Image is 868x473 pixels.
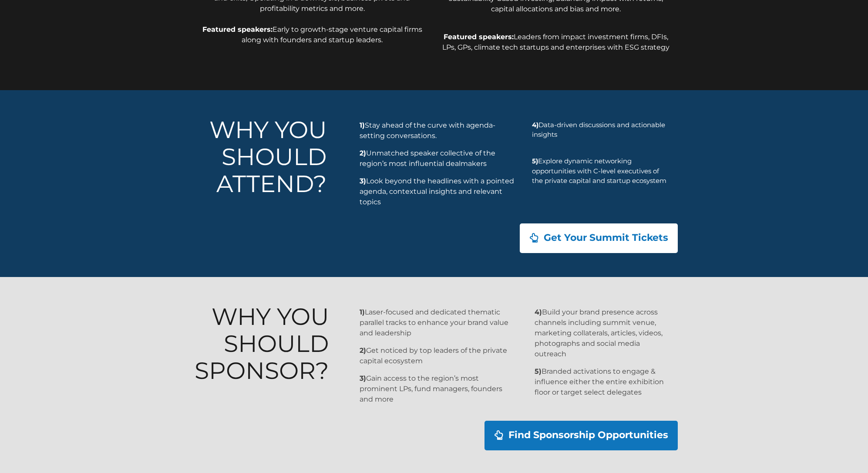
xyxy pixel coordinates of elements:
p: Look beyond the headlines with a pointed agenda, contextual insights and relevant topics [360,176,515,207]
b: 1) [360,308,365,316]
span: Find Sponsorship Opportunities [508,430,668,440]
a: Get Your Summit Tickets [520,223,678,253]
strong: 5) [535,367,542,375]
p: Unmatched speaker collective of the region’s most influential dealmakers [360,148,515,169]
span: Get Your Summit Tickets [544,233,668,243]
p: Data-driven discussions and actionable insights [532,120,668,150]
span: WHY YOU SHOULD ATTEND? [209,115,327,198]
span: WHY YOU SHOULD SPONSOR? [195,302,329,385]
a: Find Sponsorship Opportunities [484,421,678,450]
p: Stay ahead of the curve with agenda-setting conversations. [360,120,515,141]
b: 3) [360,374,366,382]
b: 4) [532,121,538,129]
p: Laser-focused and dedicated thematic parallel tracks to enhance your brand value and leadership [360,307,515,338]
p: Get noticed by top leaders of the private capital ecosystem [360,345,515,366]
b: 4) [535,308,542,316]
p: Leaders from impact investment firms, DFIs, LPs, GPs, climate tech startups and enterprises with ... [438,21,673,53]
strong: 2) [360,346,366,355]
b: Featured speakers: [444,33,514,41]
b: 2) [360,149,366,157]
p: Branded activations to engage & influence either the entire exhibition floor or target select del... [535,366,668,398]
b: 3) [360,177,366,185]
p: Explore dynamic networking opportunities with C-level executives of the private capital and start... [532,156,668,186]
p: Build your brand presence across channels including summit venue, marketing collaterals, articles... [535,307,668,359]
p: Gain access to the region’s most prominent LPs, fund managers, founders and more [360,373,515,405]
b: 1) [360,121,365,129]
b: 5) [532,157,538,165]
b: Featured speakers: [202,25,273,34]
